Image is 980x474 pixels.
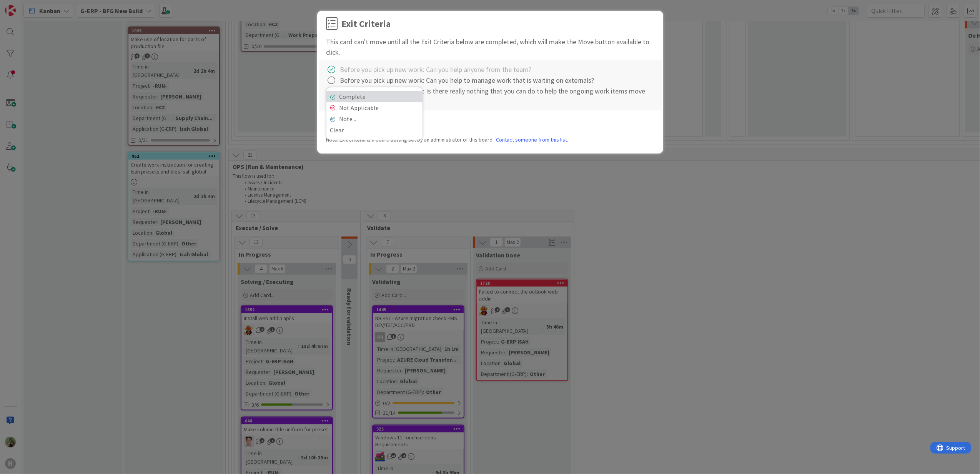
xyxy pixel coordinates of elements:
div: This card can't move until all the Exit Criteria below are completed, which will make the Move bu... [326,37,654,57]
div: Before you pick up new work: Can you help to manage work that is waiting on externals? [340,75,594,85]
a: Contact someone from this list. [496,136,569,144]
a: Not Applicable [326,102,423,113]
a: Clear [326,125,423,136]
a: Note... [326,113,423,125]
span: Support [16,1,35,10]
div: Note: Exit Criteria is a board setting set by an administrator of this board. [326,136,654,144]
div: Before you pick up new work: Can you help anyone from the team? [340,64,532,75]
div: Exit Criteria [342,17,391,31]
a: Complete [326,91,423,102]
div: Before you pick up new work: Is there really nothing that you can do to help the ongoing work ite... [340,86,654,107]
